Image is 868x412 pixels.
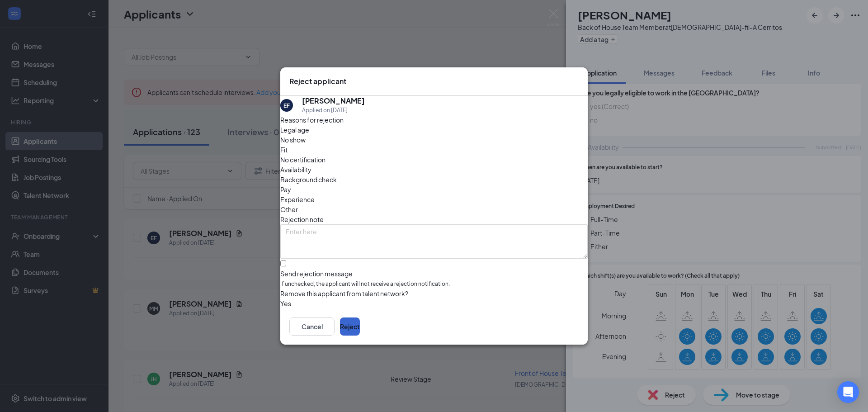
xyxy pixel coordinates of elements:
[302,96,365,106] h5: [PERSON_NAME]
[280,125,309,135] span: Legal age
[837,381,859,403] div: Open Intercom Messenger
[340,317,360,336] button: Reject
[280,135,306,145] span: No show
[280,215,324,223] span: Rejection note
[280,280,588,289] span: If unchecked, the applicant will not receive a rejection notification.
[280,298,291,308] span: Yes
[280,204,298,214] span: Other
[302,106,365,115] div: Applied on [DATE]
[280,145,288,155] span: Fit
[280,175,337,185] span: Background check
[280,260,286,266] input: Send rejection messageIf unchecked, the applicant will not receive a rejection notification.
[280,155,325,165] span: No certification
[280,289,408,298] span: Remove this applicant from talent network?
[280,165,311,175] span: Availability
[280,116,344,124] span: Reasons for rejection
[280,185,291,194] span: Pay
[289,76,346,86] h3: Reject applicant
[280,269,588,278] div: Send rejection message
[280,194,315,204] span: Experience
[283,102,290,109] div: EF
[289,317,335,336] button: Cancel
